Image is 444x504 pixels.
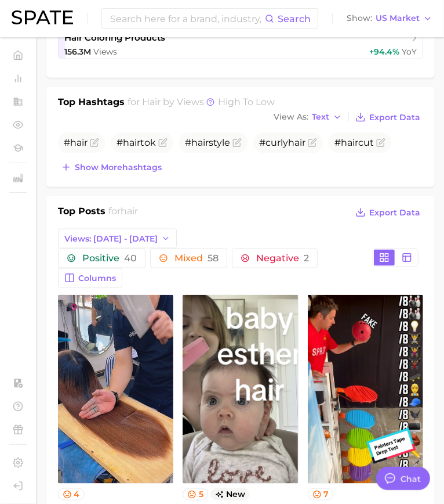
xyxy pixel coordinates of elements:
span: new [210,488,250,501]
span: hair [341,137,358,148]
button: Flag as miscategorized or irrelevant [232,138,242,147]
button: 5 [183,488,208,501]
span: hair coloring products [64,33,165,44]
h1: Top Hashtags [58,95,125,109]
h2: for [109,204,139,222]
span: Negative [256,254,309,263]
span: hair [123,137,140,148]
span: hair [70,137,88,148]
span: high to low [219,96,275,107]
span: Show more hashtags [75,163,162,172]
span: #curly [259,137,305,148]
span: # cut [334,137,374,148]
a: Log out. Currently logged in with e-mail lerae.matz@unilever.com. [9,477,27,495]
span: Mixed [174,254,219,263]
span: 40 [124,253,137,264]
span: hair [143,96,161,107]
span: +94.4% [369,46,399,57]
span: 2 [304,253,309,264]
span: # style [185,137,230,148]
span: Text [312,114,329,120]
input: Search here for a brand, industry, or ingredient [109,9,265,28]
button: Flag as miscategorized or irrelevant [90,138,99,147]
span: 58 [208,253,219,264]
button: View AsText [271,110,345,125]
button: Views: [DATE] - [DATE] [58,229,177,249]
span: 156.3m [64,46,91,57]
button: Flag as miscategorized or irrelevant [308,138,317,147]
span: Show [347,15,372,21]
a: hair coloring products156.3m Views+94.4% YoY [58,30,423,59]
h1: Top Posts [58,204,105,222]
span: hair [191,137,209,148]
span: View As [274,114,308,120]
span: Export Data [369,113,420,123]
span: # tok [117,137,156,148]
h2: for by Views [128,95,275,109]
span: # [64,137,88,148]
span: Positive [82,254,137,263]
span: Search [278,13,311,24]
span: US Market [376,15,420,21]
button: Show morehashtags [58,159,165,175]
button: ShowUS Market [344,11,435,26]
span: Views [93,46,117,57]
span: hair [288,137,305,148]
span: hair [121,206,139,217]
span: YoY [402,46,417,57]
span: Columns [78,273,116,283]
button: Export Data [352,204,423,221]
span: Views: [DATE] - [DATE] [64,234,158,244]
button: Flag as miscategorized or irrelevant [158,138,168,147]
button: 4 [58,488,85,501]
img: SPATE [12,10,73,24]
button: Flag as miscategorized or irrelevant [376,138,385,147]
button: Export Data [352,109,423,125]
button: Columns [58,268,122,288]
span: Export Data [369,208,420,218]
button: 7 [308,488,334,501]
